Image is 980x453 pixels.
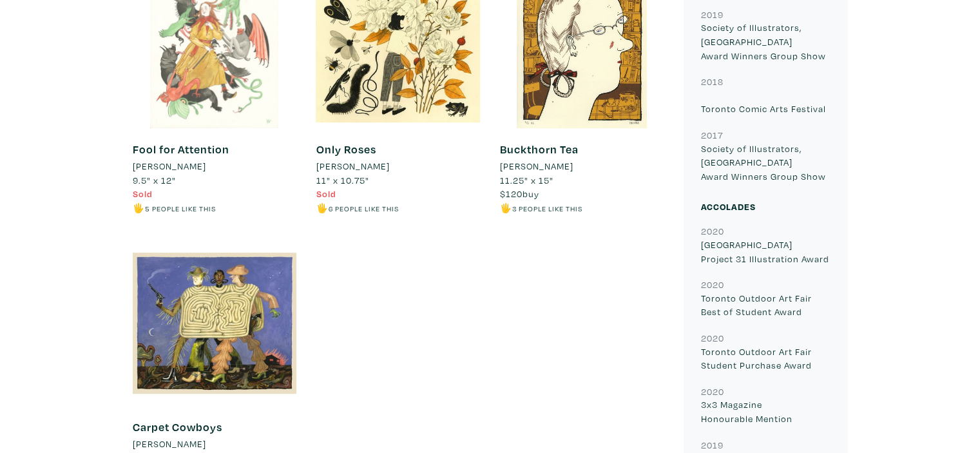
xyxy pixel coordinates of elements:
span: 11" x 10.75" [316,174,369,186]
a: Fool for Attention [133,142,229,157]
small: 2020 [701,332,724,344]
p: Toronto Outdoor Art Fair Best of Student Award [701,291,831,319]
p: Society of Illustrators, [GEOGRAPHIC_DATA] Award Winners Group Show [701,142,831,184]
a: [PERSON_NAME] [133,159,297,173]
small: 2017 [701,129,723,141]
small: 2020 [701,225,724,237]
span: Sold [316,188,336,200]
small: 2020 [701,278,724,291]
span: $120 [499,188,522,200]
li: 🖐️ [133,201,297,215]
a: Buckthorn Tea [499,142,578,157]
a: Only Roses [316,142,376,157]
p: Toronto Outdoor Art Fair Student Purchase Award [701,345,831,372]
span: 11.25" x 15" [499,174,553,186]
p: Toronto Comic Arts Festival [701,88,831,116]
small: 6 people like this [328,204,398,213]
p: Society of Illustrators, [GEOGRAPHIC_DATA] Award Winners Group Show [701,21,831,63]
small: 2019 [701,439,724,451]
p: 3x3 Magazine Honourable Mention [701,398,831,425]
span: Sold [133,188,153,200]
li: [PERSON_NAME] [133,159,206,173]
small: 2019 [701,8,724,21]
small: 3 people like this [512,204,582,213]
a: [PERSON_NAME] [499,159,664,173]
a: Carpet Cowboys [133,419,222,434]
small: Accolades [701,200,756,213]
p: [GEOGRAPHIC_DATA] Project 31 Illustration Award [701,238,831,265]
small: 5 people like this [145,204,216,213]
li: [PERSON_NAME] [133,437,206,451]
li: 🖐️ [499,201,664,215]
small: 2018 [701,75,724,88]
small: 2020 [701,385,724,398]
li: 🖐️ [316,201,480,215]
li: [PERSON_NAME] [316,159,389,173]
span: 9.5" x 12" [133,174,176,186]
a: [PERSON_NAME] [133,437,297,451]
span: buy [499,188,539,200]
li: [PERSON_NAME] [499,159,573,173]
a: [PERSON_NAME] [316,159,480,173]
